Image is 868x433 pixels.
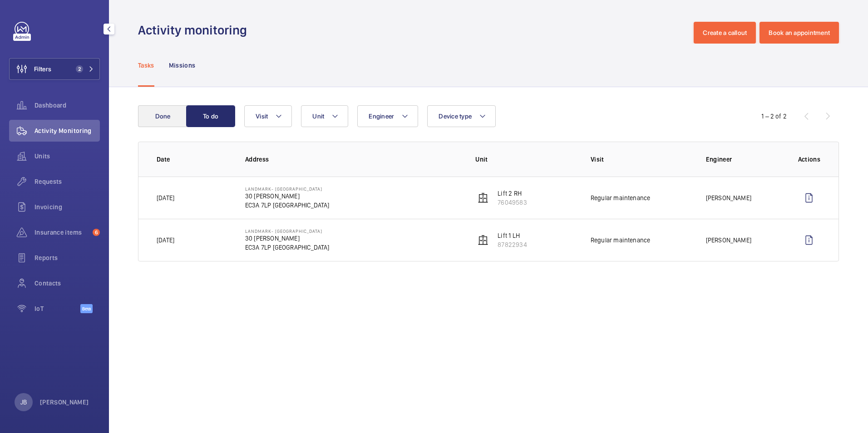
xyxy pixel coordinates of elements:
[35,152,100,161] span: Units
[498,231,527,240] p: Lift 1 LH
[706,193,751,202] p: [PERSON_NAME]
[138,105,187,127] button: Done
[245,186,330,192] p: Landmark- [GEOGRAPHIC_DATA]
[591,193,650,202] p: Regular maintenance
[478,192,488,203] img: elevator.svg
[76,65,83,73] span: 2
[498,198,527,207] p: 76049583
[157,155,231,164] p: Date
[9,58,100,80] button: Filters2
[244,105,292,127] button: Visit
[369,113,394,120] span: Engineer
[245,192,330,201] p: 30 [PERSON_NAME]
[80,304,93,313] span: Beta
[498,240,527,249] p: 87822934
[312,113,324,120] span: Unit
[706,155,784,164] p: Engineer
[35,177,100,186] span: Requests
[138,61,154,70] p: Tasks
[478,235,488,246] img: elevator.svg
[475,155,576,164] p: Unit
[35,101,100,110] span: Dashboard
[301,105,348,127] button: Unit
[35,304,80,313] span: IoT
[694,22,756,44] button: Create a callout
[157,236,174,245] p: [DATE]
[20,398,27,407] p: JB
[439,113,472,120] span: Device type
[138,22,252,39] h1: Activity monitoring
[245,228,330,234] p: Landmark- [GEOGRAPHIC_DATA]
[35,279,100,288] span: Contacts
[35,202,100,212] span: Invoicing
[245,155,461,164] p: Address
[40,398,89,407] p: [PERSON_NAME]
[35,228,89,237] span: Insurance items
[357,105,418,127] button: Engineer
[759,22,839,44] button: Book an appointment
[245,243,330,252] p: EC3A 7LP [GEOGRAPHIC_DATA]
[256,113,268,120] span: Visit
[169,61,196,70] p: Missions
[186,105,235,127] button: To do
[706,236,751,245] p: [PERSON_NAME]
[157,193,174,202] p: [DATE]
[761,112,787,121] div: 1 – 2 of 2
[245,201,330,210] p: EC3A 7LP [GEOGRAPHIC_DATA]
[498,189,527,198] p: Lift 2 RH
[591,236,650,245] p: Regular maintenance
[34,64,51,74] span: Filters
[35,126,100,135] span: Activity Monitoring
[35,253,100,262] span: Reports
[245,234,330,243] p: 30 [PERSON_NAME]
[427,105,496,127] button: Device type
[798,155,820,164] p: Actions
[93,229,100,236] span: 6
[591,155,691,164] p: Visit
